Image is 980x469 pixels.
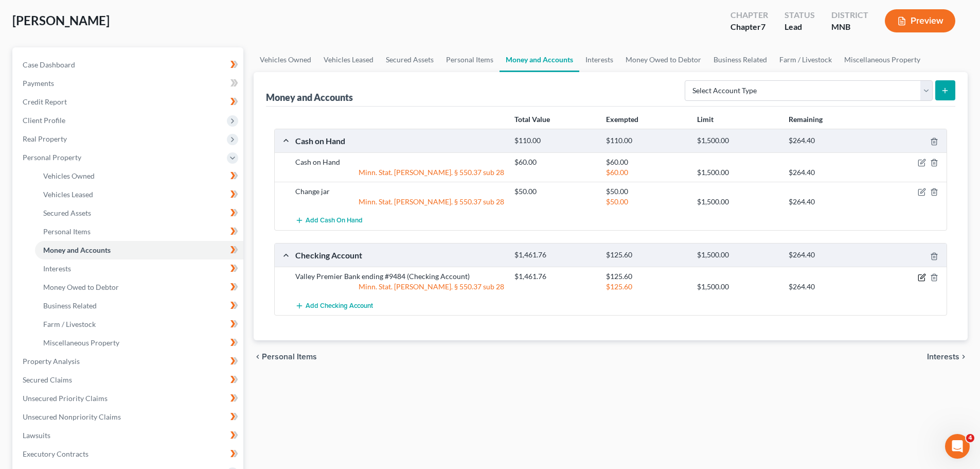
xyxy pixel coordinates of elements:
[35,297,243,315] a: Business Related
[14,74,243,93] a: Payments
[692,282,783,292] div: $1,500.00
[619,47,707,72] a: Money Owed to Debtor
[601,186,692,197] div: $50.00
[35,222,243,241] a: Personal Items
[601,167,692,178] div: $60.00
[290,186,509,197] div: Change jar
[43,338,119,347] span: Miscellaneous Property
[23,134,67,143] span: Real Property
[783,167,875,178] div: $264.40
[927,353,968,361] button: Interests chevron_right
[692,250,783,260] div: $1,500.00
[43,320,96,328] span: Farm / Livestock
[43,227,91,236] span: Personal Items
[601,197,692,207] div: $50.00
[500,47,579,72] a: Money and Accounts
[254,353,317,361] button: chevron_left Personal Items
[14,56,243,74] a: Case Dashboard
[601,136,692,146] div: $110.00
[35,315,243,334] a: Farm / Livestock
[290,167,509,178] div: Minn. Stat. [PERSON_NAME]. § 550.37 sub 28
[761,22,765,31] span: 7
[514,115,550,124] strong: Total Value
[697,115,714,124] strong: Limit
[14,445,243,463] a: Executory Contracts
[43,283,119,291] span: Money Owed to Debtor
[927,353,959,361] span: Interests
[23,449,88,458] span: Executory Contracts
[509,271,600,282] div: $1,461.76
[966,434,974,442] span: 4
[509,157,600,167] div: $60.00
[295,211,363,230] button: Add Cash on Hand
[785,9,815,21] div: Status
[440,47,500,72] a: Personal Items
[831,21,868,33] div: MNB
[23,412,121,421] span: Unsecured Nonpriority Claims
[707,47,773,72] a: Business Related
[35,334,243,352] a: Miscellaneous Property
[12,13,110,28] span: [PERSON_NAME]
[959,353,968,361] i: chevron_right
[290,197,509,207] div: Minn. Stat. [PERSON_NAME]. § 550.37 sub 28
[783,282,875,292] div: $264.40
[14,93,243,111] a: Credit Report
[35,241,243,259] a: Money and Accounts
[290,271,509,282] div: Valley Premier Bank ending #9484 (Checking Account)
[290,157,509,167] div: Cash on Hand
[266,91,353,103] div: Money and Accounts
[730,9,768,21] div: Chapter
[35,259,243,278] a: Interests
[43,190,93,199] span: Vehicles Leased
[290,282,509,292] div: Minn. Stat. [PERSON_NAME]. § 550.37 sub 28
[785,21,815,33] div: Lead
[509,186,600,197] div: $50.00
[290,135,509,146] div: Cash on Hand
[23,357,80,366] span: Property Analysis
[885,9,955,32] button: Preview
[23,431,50,440] span: Lawsuits
[14,352,243,371] a: Property Analysis
[262,353,317,361] span: Personal Items
[14,371,243,389] a: Secured Claims
[692,197,783,207] div: $1,500.00
[606,115,638,124] strong: Exempted
[730,21,768,33] div: Chapter
[14,408,243,426] a: Unsecured Nonpriority Claims
[838,47,926,72] a: Miscellaneous Property
[789,115,823,124] strong: Remaining
[290,250,509,260] div: Checking Account
[306,217,363,225] span: Add Cash on Hand
[35,185,243,204] a: Vehicles Leased
[43,301,97,310] span: Business Related
[23,153,81,162] span: Personal Property
[43,171,95,180] span: Vehicles Owned
[601,157,692,167] div: $60.00
[601,271,692,282] div: $125.60
[783,250,875,260] div: $264.40
[773,47,838,72] a: Farm / Livestock
[509,250,600,260] div: $1,461.76
[43,246,111,254] span: Money and Accounts
[783,197,875,207] div: $264.40
[23,60,75,69] span: Case Dashboard
[14,426,243,445] a: Lawsuits
[23,116,65,125] span: Client Profile
[43,264,71,273] span: Interests
[601,282,692,292] div: $125.60
[254,47,317,72] a: Vehicles Owned
[35,167,243,185] a: Vehicles Owned
[831,9,868,21] div: District
[23,375,72,384] span: Secured Claims
[254,353,262,361] i: chevron_left
[317,47,380,72] a: Vehicles Leased
[945,434,970,459] iframe: Intercom live chat
[43,209,91,217] span: Secured Assets
[380,47,440,72] a: Secured Assets
[23,394,108,403] span: Unsecured Priority Claims
[579,47,619,72] a: Interests
[14,389,243,408] a: Unsecured Priority Claims
[692,136,783,146] div: $1,500.00
[509,136,600,146] div: $110.00
[306,302,373,310] span: Add Checking Account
